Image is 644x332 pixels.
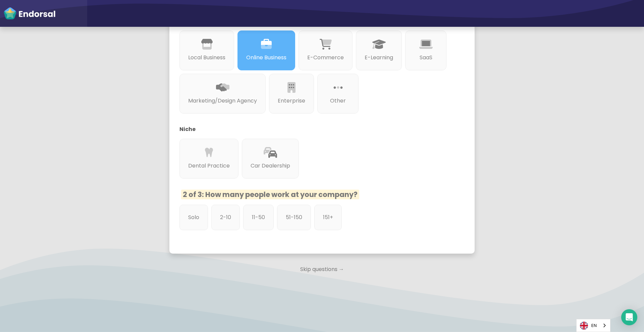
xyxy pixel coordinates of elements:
p: 151+ [323,213,333,221]
p: 11-50 [252,213,265,221]
p: Online Business [246,54,286,62]
p: Local Business [188,54,225,62]
p: Car Dealership [251,162,290,170]
p: E-Commerce [307,54,344,62]
aside: Language selected: English [576,319,610,332]
span: 2 of 3: How many people work at your company? [181,190,359,199]
p: 51-150 [286,213,302,221]
div: Open Intercom Messenger [621,309,637,325]
div: Language [576,319,610,332]
p: Other [326,97,350,105]
p: Dental Practice [188,162,230,170]
p: Marketing/Design Agency [188,97,257,105]
p: Skip questions → [169,262,475,277]
p: 2-10 [220,213,231,221]
p: Enterprise [278,97,305,105]
p: SaaS [414,54,438,62]
p: Solo [188,213,199,221]
a: EN [577,319,610,332]
img: endorsal-logo-white@2x.png [3,7,56,20]
p: E-Learning [365,54,393,62]
p: Niche [179,125,454,133]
